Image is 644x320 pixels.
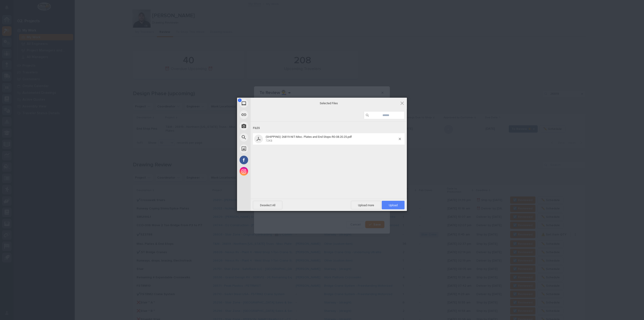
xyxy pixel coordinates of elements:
span: (SHIPPING) 26819-NIT-Misc. Plates and End Stops-R0-08.20.25.pdf [264,135,399,143]
div: Instagram [237,166,291,177]
span: Deselect All [253,201,282,209]
span: Selected Files [284,101,374,105]
div: Link (URL) [237,109,291,120]
div: Unsplash [237,143,291,154]
span: Upload [389,204,398,207]
span: (SHIPPING) 26819-NIT-Misc. Plates and End Stops-R0-08.20.25.pdf [266,135,352,138]
div: Files [253,124,405,132]
div: Take Photo [237,120,291,132]
div: Facebook [237,154,291,166]
span: 1 [238,99,242,102]
div: My Device [237,98,291,109]
span: Upload [382,201,405,209]
span: 72KB [266,139,272,142]
span: Upload more [351,201,381,209]
div: Web Search [237,132,291,143]
span: Click here or hit ESC to close picker [400,101,405,106]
